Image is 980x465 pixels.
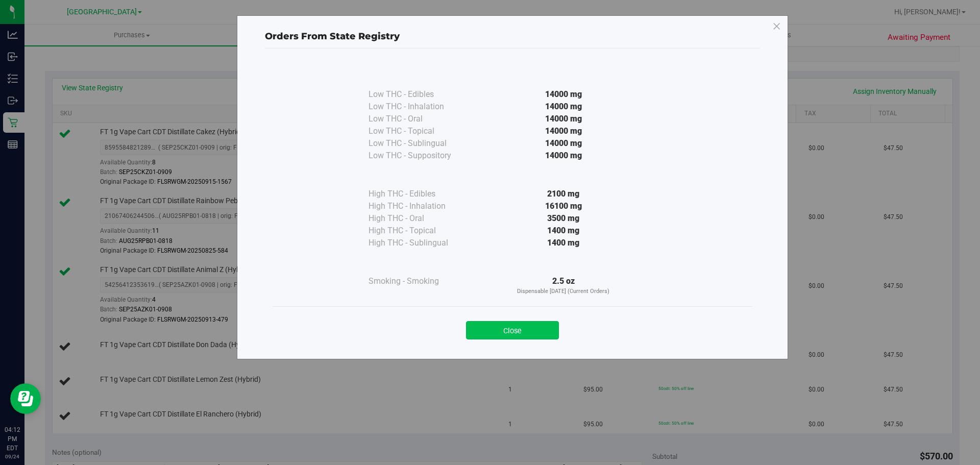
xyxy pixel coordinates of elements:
[471,200,656,212] div: 16100 mg
[471,88,656,101] div: 14000 mg
[369,125,471,137] div: Low THC - Topical
[369,101,471,113] div: Low THC - Inhalation
[471,113,656,125] div: 14000 mg
[471,101,656,113] div: 14000 mg
[265,31,400,42] span: Orders From State Registry
[471,137,656,150] div: 14000 mg
[369,237,471,249] div: High THC - Sublingual
[369,212,471,225] div: High THC - Oral
[466,321,559,339] button: Close
[471,275,656,296] div: 2.5 oz
[369,113,471,125] div: Low THC - Oral
[369,88,471,101] div: Low THC - Edibles
[369,137,471,150] div: Low THC - Sublingual
[471,125,656,137] div: 14000 mg
[471,150,656,162] div: 14000 mg
[471,287,656,296] p: Dispensable [DATE] (Current Orders)
[471,188,656,200] div: 2100 mg
[10,383,41,414] iframe: Resource center
[369,200,471,212] div: High THC - Inhalation
[369,150,471,162] div: Low THC - Suppository
[369,275,471,287] div: Smoking - Smoking
[471,225,656,237] div: 1400 mg
[369,225,471,237] div: High THC - Topical
[369,188,471,200] div: High THC - Edibles
[471,212,656,225] div: 3500 mg
[471,237,656,249] div: 1400 mg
